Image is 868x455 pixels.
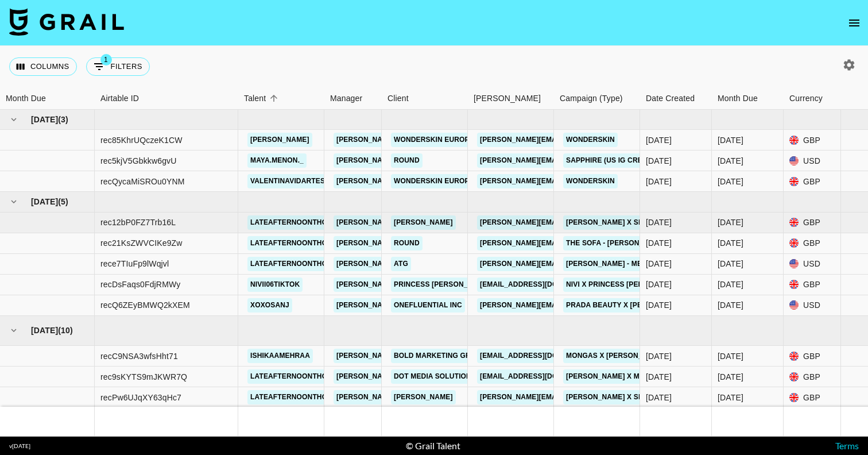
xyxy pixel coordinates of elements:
div: 17/06/2025 [646,155,672,167]
a: lateafternoonthoughts [247,236,355,250]
a: ishikaamehraa [247,349,313,363]
a: Round [391,236,423,250]
a: Terms [835,440,859,451]
div: Jul '25 [718,237,743,249]
div: Talent [244,87,266,110]
a: Round [391,153,423,168]
a: [PERSON_NAME] - MEMORIES [563,257,672,271]
a: [EMAIL_ADDRESS][DOMAIN_NAME] [477,349,606,363]
div: rec9sKYTS9mJKWR7Q [100,371,187,383]
div: GBP [784,171,841,192]
a: OneFluential Inc [391,298,465,313]
div: Booker [468,87,554,110]
a: [PERSON_NAME][EMAIL_ADDRESS][PERSON_NAME][DOMAIN_NAME] [334,133,580,147]
a: Wonderskin Europe LTD [391,174,492,188]
div: USD [784,254,841,275]
a: [PERSON_NAME][EMAIL_ADDRESS][DOMAIN_NAME] [477,215,664,230]
button: hide children [6,194,22,210]
a: [PERSON_NAME] X MTR (Eastern Masala) [DATE] Campaign [563,369,789,384]
a: [PERSON_NAME] [391,390,456,404]
span: ( 3 ) [58,114,68,125]
a: lateafternoonthoughts [247,390,355,404]
a: [EMAIL_ADDRESS][DOMAIN_NAME] [477,369,606,384]
a: [PERSON_NAME][EMAIL_ADDRESS][PERSON_NAME][DOMAIN_NAME] [334,349,580,363]
div: Currency [789,87,823,110]
button: open drawer [843,11,866,34]
a: DOT MEDIA SOLUTIONS PRIVATE LIMITED [391,369,540,384]
div: Jul '25 [718,279,743,290]
div: Date Created [640,87,712,110]
div: GBP [784,130,841,151]
div: GBP [784,387,841,408]
a: [PERSON_NAME][EMAIL_ADDRESS][PERSON_NAME][DOMAIN_NAME] [334,277,580,292]
div: GBP [784,367,841,387]
a: [PERSON_NAME][EMAIL_ADDRESS][PERSON_NAME][DOMAIN_NAME] [334,236,580,250]
a: [PERSON_NAME][EMAIL_ADDRESS][PERSON_NAME][DOMAIN_NAME] [334,257,580,271]
div: Date Created [646,87,695,110]
a: Mongas x [PERSON_NAME] [563,349,668,363]
div: Airtable ID [95,87,238,110]
a: [PERSON_NAME][EMAIL_ADDRESS][PERSON_NAME][DOMAIN_NAME] [334,215,580,230]
div: rec5kjV5Gbkkw6gvU [100,155,177,167]
div: rece7TIuFp9lWqjvl [100,258,169,269]
button: hide children [6,322,22,338]
div: © Grail Talent [406,440,460,452]
div: 10/07/2025 [646,258,672,269]
div: 25/08/2025 [646,392,672,403]
a: lateafternoonthoughts [247,369,355,384]
a: [PERSON_NAME][EMAIL_ADDRESS][DOMAIN_NAME] [477,133,664,147]
span: 1 [100,54,112,65]
a: [PERSON_NAME][EMAIL_ADDRESS][DOMAIN_NAME] [477,390,664,404]
div: GBP [784,233,841,254]
a: WonderSkin [563,133,618,147]
button: Sort [266,90,282,106]
span: [DATE] [31,114,58,125]
div: rec21KsZWVCIKe9Zw [100,237,183,249]
div: recC9NSA3wfsHht71 [100,350,178,362]
div: v [DATE] [9,442,30,450]
div: recPw6UJqXY63qHc7 [100,392,181,403]
div: recQ6ZEyBMWQ2kXEM [100,299,190,311]
a: [PERSON_NAME][EMAIL_ADDRESS][PERSON_NAME][DOMAIN_NAME] [334,174,580,188]
a: [PERSON_NAME][EMAIL_ADDRESS][PERSON_NAME][DOMAIN_NAME] [334,153,580,168]
div: Month Due [712,87,784,110]
div: Client [382,87,468,110]
a: lateafternoonthoughts [247,215,355,230]
span: [DATE] [31,325,58,336]
div: Manager [330,87,362,110]
a: [PERSON_NAME] [247,133,312,147]
a: Prada Beauty x [PERSON_NAME] - Paradoxe Campaign [563,298,777,313]
div: 11/07/2025 [646,237,672,249]
div: recQycaMiSROu0YNM [100,176,184,187]
div: Aug '25 [718,392,743,403]
a: [PERSON_NAME][EMAIL_ADDRESS][PERSON_NAME][DOMAIN_NAME] [334,369,580,384]
span: [DATE] [31,196,58,207]
a: [PERSON_NAME][EMAIL_ADDRESS][DOMAIN_NAME] [477,174,664,188]
div: GBP [784,275,841,295]
a: [PERSON_NAME] [391,215,456,230]
a: [EMAIL_ADDRESS][DOMAIN_NAME] [477,277,606,292]
div: Jul '25 [718,299,743,311]
button: Select columns [9,57,77,76]
div: Month Due [718,87,758,110]
div: Manager [324,87,382,110]
button: Show filters [86,57,150,76]
div: 18/08/2025 [646,371,672,383]
div: 03/06/2025 [646,176,672,187]
div: 26/06/2025 [646,299,672,311]
div: Month Due [6,87,46,110]
a: Sapphire (US IG Creators) - [PERSON_NAME] [563,153,737,168]
div: Jul '25 [718,217,743,228]
div: USD [784,151,841,171]
div: GBP [784,346,841,367]
button: hide children [6,111,22,128]
a: [PERSON_NAME][EMAIL_ADDRESS][DOMAIN_NAME] [477,257,664,271]
div: Airtable ID [100,87,139,110]
a: [PERSON_NAME][EMAIL_ADDRESS][PERSON_NAME][DOMAIN_NAME] [334,390,580,404]
a: Wonderskin Europe LTD [391,133,492,147]
div: USD [784,295,841,316]
span: ( 10 ) [58,325,73,336]
div: Currency [784,87,841,110]
img: Grail Talent [9,8,124,36]
a: [PERSON_NAME] x Shilpa [563,215,662,230]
